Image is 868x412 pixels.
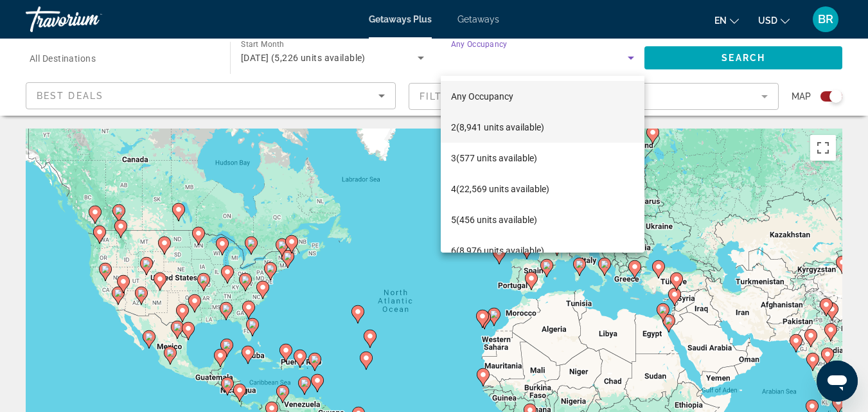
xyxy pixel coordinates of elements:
[451,91,513,102] span: Any Occupancy
[451,243,544,258] span: 6 (8,976 units available)
[451,212,537,228] span: 5 (456 units available)
[451,150,537,166] span: 3 (577 units available)
[451,181,549,197] span: 4 (22,569 units available)
[817,361,858,402] iframe: Button to launch messaging window
[451,120,544,135] span: 2 (8,941 units available)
